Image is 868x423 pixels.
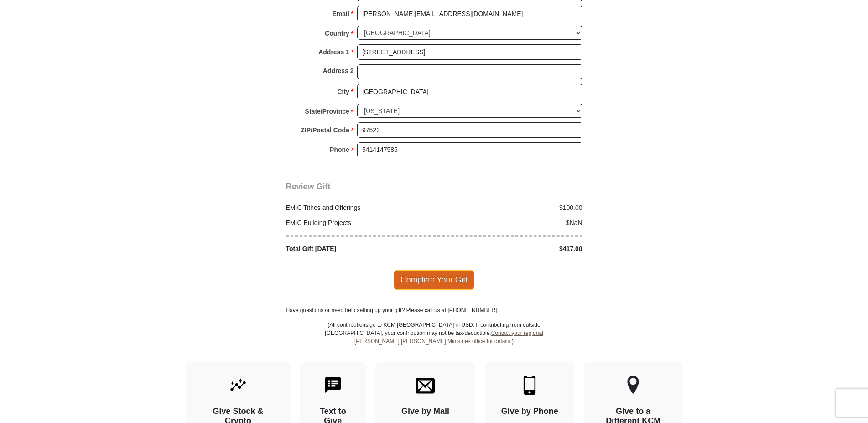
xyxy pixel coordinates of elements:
[281,218,434,228] div: EMIC Building Projects
[337,85,349,98] strong: City
[501,407,558,417] h4: Give by Phone
[333,7,349,20] strong: Email
[229,376,248,395] img: give-by-stock.svg
[416,376,435,395] img: envelope.svg
[323,64,354,77] strong: Address 2
[301,124,349,136] strong: ZIP/Postal Code
[627,376,639,395] img: other-region
[281,244,434,254] div: Total Gift [DATE]
[281,203,434,213] div: EMIC Tithes and Offerings
[520,376,539,395] img: mobile.svg
[325,321,544,362] p: (All contributions go to KCM [GEOGRAPHIC_DATA] in USD. If contributing from outside [GEOGRAPHIC_D...
[394,270,474,289] span: Complete Your Gift
[286,306,582,314] p: Have questions or need help setting up your gift? Please call us at [PHONE_NUMBER].
[434,203,587,213] div: $100.00
[323,376,343,395] img: text-to-give.svg
[318,46,349,58] strong: Address 1
[305,105,349,118] strong: State/Province
[286,182,331,191] span: Review Gift
[325,27,349,40] strong: Country
[434,218,587,228] div: $NaN
[330,143,349,156] strong: Phone
[434,244,587,254] div: $417.00
[391,407,460,417] h4: Give by Mail
[354,330,543,345] a: Contact your regional [PERSON_NAME] [PERSON_NAME] Ministries office for details.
